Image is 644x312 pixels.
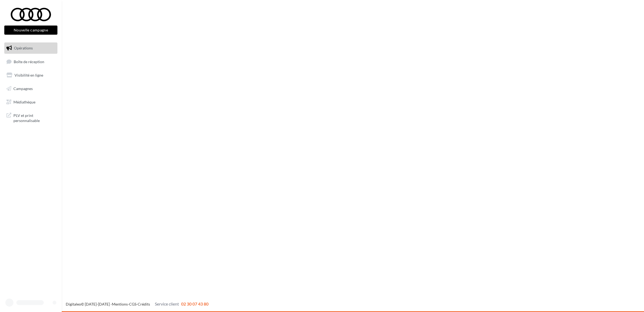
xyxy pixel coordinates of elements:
a: Boîte de réception [3,56,58,67]
a: CGS [129,302,136,306]
span: 02 30 07 43 80 [181,301,208,306]
span: © [DATE]-[DATE] - - - [66,302,208,306]
a: Campagnes [3,83,58,94]
span: Opérations [14,46,33,50]
button: Nouvelle campagne [4,26,57,35]
span: Service client [155,301,179,306]
span: Visibilité en ligne [14,73,43,77]
span: Boîte de réception [14,59,44,64]
a: Mentions [112,302,128,306]
a: Visibilité en ligne [3,70,58,81]
span: Médiathèque [13,99,35,104]
span: PLV et print personnalisable [13,112,55,123]
a: Crédits [138,302,150,306]
a: Digitaleo [66,302,81,306]
a: Médiathèque [3,96,58,108]
span: Campagnes [13,86,33,91]
a: Opérations [3,42,58,54]
a: PLV et print personnalisable [3,110,58,125]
